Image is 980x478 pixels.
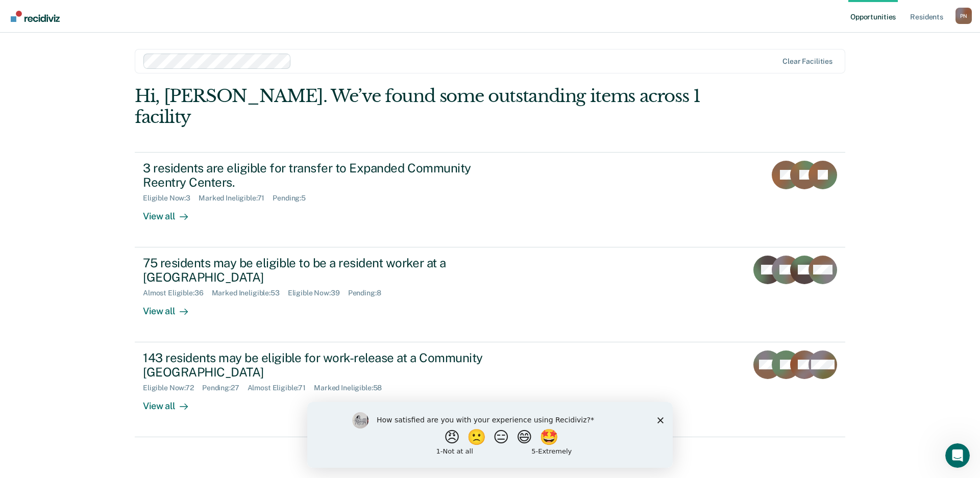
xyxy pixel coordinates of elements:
[212,289,288,297] div: Marked Ineligible : 53
[288,289,348,297] div: Eligible Now : 39
[782,57,832,66] div: Clear facilities
[143,289,212,297] div: Almost Eligible : 36
[945,443,970,468] iframe: Intercom live chat
[143,194,199,203] div: Eligible Now : 3
[135,247,845,342] a: 75 residents may be eligible to be a resident worker at a [GEOGRAPHIC_DATA]Almost Eligible:36Mark...
[314,384,390,392] div: Marked Ineligible : 58
[143,392,200,412] div: View all
[135,86,703,128] div: Hi, [PERSON_NAME]. We’ve found some outstanding items across 1 facility
[11,11,60,22] img: Recidiviz
[143,384,202,392] div: Eligible Now : 72
[199,194,273,203] div: Marked Ineligible : 71
[307,402,673,468] iframe: Survey by Kim from Recidiviz
[135,152,845,247] a: 3 residents are eligible for transfer to Expanded Community Reentry Centers.Eligible Now:3Marked ...
[273,194,314,203] div: Pending : 5
[143,297,200,317] div: View all
[143,203,200,222] div: View all
[143,350,501,380] div: 143 residents may be eligible for work-release at a Community [GEOGRAPHIC_DATA]
[143,161,501,190] div: 3 residents are eligible for transfer to Expanded Community Reentry Centers.
[143,256,501,285] div: 75 residents may be eligible to be a resident worker at a [GEOGRAPHIC_DATA]
[955,8,972,24] button: Profile dropdown button
[202,384,248,392] div: Pending : 27
[955,8,972,24] div: P N
[348,289,389,297] div: Pending : 8
[135,342,845,437] a: 143 residents may be eligible for work-release at a Community [GEOGRAPHIC_DATA]Eligible Now:72Pen...
[248,384,314,392] div: Almost Eligible : 71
